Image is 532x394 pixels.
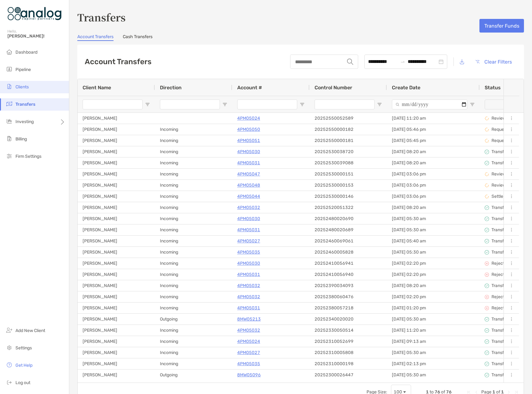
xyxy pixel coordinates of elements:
p: 8MW05213 [237,315,261,323]
div: [PERSON_NAME] [78,157,155,168]
p: 4PM05031 [237,271,260,278]
img: button icon [475,60,480,64]
div: Incoming [155,347,232,358]
img: status icon [485,362,489,366]
img: status icon [485,339,489,344]
button: Open Filter Menu [470,102,475,107]
div: [PERSON_NAME] [78,269,155,280]
span: Transfers [15,102,35,107]
p: Transfer Complete [491,360,528,368]
p: Transfer Complete [491,148,528,156]
div: Incoming [155,135,232,146]
div: [PERSON_NAME] [78,202,155,213]
div: [DATE] 05:30 am [387,370,480,380]
div: Incoming [155,213,232,224]
div: [PERSON_NAME] [78,124,155,135]
img: transfers icon [6,100,13,108]
img: pipeline icon [6,65,13,73]
img: get-help icon [6,361,13,369]
img: status icon [485,206,489,210]
div: [PERSON_NAME] [78,224,155,235]
p: Transfer Complete [491,371,528,379]
div: [PERSON_NAME] [78,180,155,191]
div: [DATE] 03:06 pm [387,180,480,191]
a: 4PM05030 [237,148,260,156]
span: Client Name [83,85,111,91]
div: Incoming [155,358,232,369]
div: 20252530000153 [310,180,387,191]
div: [DATE] 08:20 am [387,280,480,291]
p: 4PM05031 [237,226,260,234]
a: 4PM05024 [237,338,260,345]
a: 4PM05031 [237,304,260,312]
div: [PERSON_NAME] [78,236,155,246]
a: 4PM05030 [237,259,260,267]
a: 4PM05047 [237,170,260,178]
span: [PERSON_NAME]! [7,33,65,39]
div: 20252520051322 [310,202,387,213]
img: status icon [485,172,489,176]
p: Transfer Complete [491,159,528,167]
div: 20252460069061 [310,236,387,246]
div: [PERSON_NAME] [78,258,155,269]
p: 4PM05051 [237,137,260,144]
p: Transfer Complete [491,349,528,356]
a: 4PM05032 [237,282,260,290]
div: 20252460005828 [310,247,387,258]
img: status icon [485,261,489,266]
p: 4PM05027 [237,349,260,356]
div: [DATE] 02:13 pm [387,358,480,369]
button: Open Filter Menu [377,102,382,107]
div: 20252530000146 [310,191,387,202]
div: [DATE] 03:06 pm [387,169,480,179]
img: add_new_client icon [6,326,13,334]
div: Incoming [155,191,232,202]
div: 20252550052589 [310,113,387,124]
p: 4PM05044 [237,193,260,200]
input: Control Number Filter Input [315,100,375,109]
img: status icon [485,250,489,255]
p: Review [491,114,506,122]
p: 4PM05050 [237,126,260,133]
div: 20252480020689 [310,224,387,235]
div: 20252410056941 [310,258,387,269]
a: 4PM05032 [237,326,260,334]
span: to [400,59,405,64]
div: Incoming [155,303,232,313]
a: 4PM05032 [237,204,260,211]
span: Pipeline [15,67,31,72]
div: [PERSON_NAME] [78,113,155,124]
div: [PERSON_NAME] [78,191,155,202]
span: Firm Settings [15,154,41,159]
img: status icon [485,373,489,377]
div: [DATE] 05:45 pm [387,135,480,146]
div: 20252480020690 [310,213,387,224]
p: Transfer Complete [491,237,528,245]
img: investing icon [6,117,13,125]
span: Account # [237,85,262,91]
div: [DATE] 03:06 pm [387,191,480,202]
p: Transfer Complete [491,338,528,345]
img: settings icon [6,344,13,351]
div: Incoming [155,258,232,269]
p: Transfer Complete [491,226,528,234]
div: 20252330050514 [310,325,387,336]
a: 4PM05035 [237,360,260,368]
input: Client Name Filter Input [83,100,143,109]
p: Transfer Complete [491,215,528,223]
a: Account Transfers [77,34,114,41]
div: Incoming [155,169,232,179]
button: Open Filter Menu [300,102,305,107]
img: firm-settings icon [6,152,13,160]
a: 4PM05048 [237,181,260,189]
p: Transfer Complete [491,282,528,290]
div: [DATE] 11:20 am [387,113,480,124]
div: Incoming [155,336,232,347]
p: Reject [491,304,504,312]
p: 4PM05027 [237,237,260,245]
div: Incoming [155,157,232,168]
